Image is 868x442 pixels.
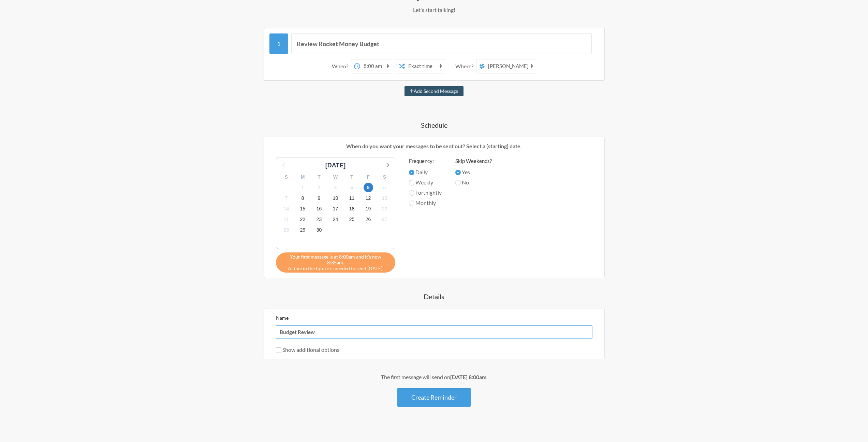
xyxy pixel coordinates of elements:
[347,215,357,224] span: Saturday, October 25, 2025
[276,347,281,353] input: Show additional options
[347,183,357,192] span: Saturday, October 4, 2025
[298,193,308,203] span: Wednesday, October 8, 2025
[409,201,414,206] input: Monthly
[409,168,442,176] label: Daily
[276,325,592,339] input: We suggest a 2 to 4 word name
[276,252,395,273] div: A time in the future is needed to send [DATE].
[236,292,632,301] h4: Details
[323,161,349,170] div: [DATE]
[364,193,373,203] span: Sunday, October 12, 2025
[397,388,471,407] button: Create Reminder
[276,346,339,353] label: Show additional options
[455,170,461,175] input: Yes
[380,204,389,214] span: Monday, October 20, 2025
[314,204,324,214] span: Thursday, October 16, 2025
[360,172,377,182] div: F
[380,183,389,192] span: Monday, October 6, 2025
[298,215,308,224] span: Wednesday, October 22, 2025
[364,183,373,192] span: Sunday, October 5, 2025
[455,157,492,165] label: Skip Weekends?
[455,168,492,176] label: Yes
[409,180,414,185] input: Weekly
[314,183,324,192] span: Thursday, October 2, 2025
[409,170,414,175] input: Daily
[364,215,373,224] span: Sunday, October 26, 2025
[291,33,592,54] input: Message
[282,204,291,214] span: Tuesday, October 14, 2025
[409,178,442,187] label: Weekly
[298,225,308,235] span: Wednesday, October 29, 2025
[327,172,344,182] div: W
[344,172,360,182] div: T
[314,193,324,203] span: Thursday, October 9, 2025
[269,142,599,150] p: When do you want your messages to be sent out? Select a (starting) date.
[314,225,324,235] span: Thursday, October 30, 2025
[236,373,632,381] div: The first message will send on .
[380,215,389,224] span: Monday, October 27, 2025
[295,172,311,182] div: M
[377,172,393,182] div: S
[404,86,464,96] button: Add Second Message
[455,180,461,185] input: No
[236,120,632,130] h4: Schedule
[278,172,295,182] div: S
[331,183,340,192] span: Friday, October 3, 2025
[281,254,390,265] span: Your first message is at 8:00am and it's now 8:35am.
[236,6,632,14] p: Let's start talking!
[314,215,324,224] span: Thursday, October 23, 2025
[311,172,327,182] div: T
[282,215,291,224] span: Tuesday, October 21, 2025
[380,193,389,203] span: Monday, October 13, 2025
[455,59,476,73] div: Where?
[364,204,373,214] span: Sunday, October 19, 2025
[276,315,289,321] label: Name
[347,193,357,203] span: Saturday, October 11, 2025
[409,190,414,196] input: Fortnightly
[331,215,340,224] span: Friday, October 24, 2025
[332,59,351,73] div: When?
[450,374,486,380] strong: [DATE] 8:00am
[347,204,357,214] span: Saturday, October 18, 2025
[409,199,442,207] label: Monthly
[282,225,291,235] span: Tuesday, October 28, 2025
[331,204,340,214] span: Friday, October 17, 2025
[331,193,340,203] span: Friday, October 10, 2025
[282,193,291,203] span: Tuesday, October 7, 2025
[455,178,492,187] label: No
[298,183,308,192] span: Wednesday, October 1, 2025
[409,157,442,165] label: Frequency:
[409,189,442,197] label: Fortnightly
[298,204,308,214] span: Wednesday, October 15, 2025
